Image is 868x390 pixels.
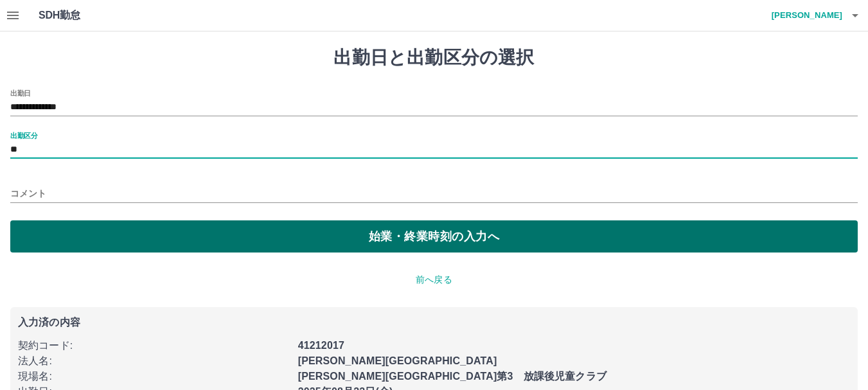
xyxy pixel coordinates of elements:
h1: 出勤日と出勤区分の選択 [10,47,858,69]
p: 現場名 : [18,369,290,384]
b: [PERSON_NAME][GEOGRAPHIC_DATA]第3 放課後児童クラブ [298,371,607,382]
label: 出勤区分 [10,130,37,140]
p: 契約コード : [18,338,290,353]
label: 出勤日 [10,88,31,98]
p: 入力済の内容 [18,317,850,328]
b: 41212017 [298,340,344,351]
b: [PERSON_NAME][GEOGRAPHIC_DATA] [298,355,497,366]
button: 始業・終業時刻の入力へ [10,220,858,253]
p: 前へ戻る [10,273,858,287]
p: 法人名 : [18,353,290,369]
